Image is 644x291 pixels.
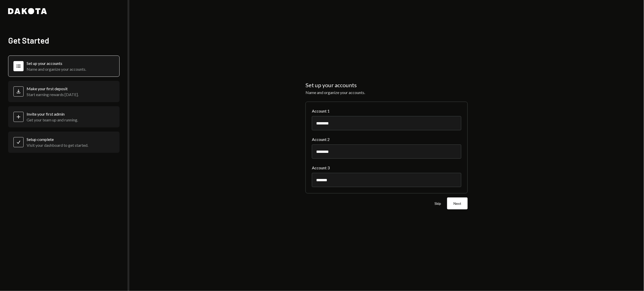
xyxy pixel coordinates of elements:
[312,136,461,142] label: Account 2
[312,165,461,171] label: Account 3
[27,86,79,91] div: Make your first deposit
[27,143,88,148] div: Visit your dashboard to get started.
[27,112,78,116] div: Invite your first admin
[447,197,468,209] button: Next
[27,117,78,122] div: Get your team up and running.
[27,92,79,97] div: Start earning rewards [DATE].
[27,61,86,66] div: Set up your accounts
[8,35,120,45] h2: Get Started
[27,137,88,142] div: Setup complete
[306,82,468,89] h2: Set up your accounts
[312,108,461,114] label: Account 1
[27,67,86,71] div: Name and organize your accounts.
[434,201,441,206] button: Skip
[306,89,468,96] div: Name and organize your accounts.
